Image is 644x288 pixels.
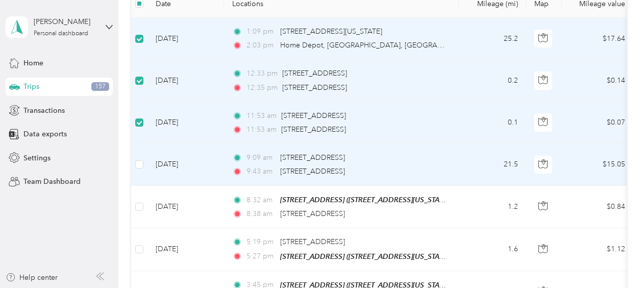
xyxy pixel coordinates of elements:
[246,251,276,262] span: 5:27 pm
[246,110,277,122] span: 11:53 am
[282,69,347,78] span: [STREET_ADDRESS]
[23,129,67,139] span: Data exports
[246,124,277,135] span: 11:53 am
[459,60,526,102] td: 0.2
[23,81,39,92] span: Trips
[246,82,278,93] span: 12:35 pm
[562,186,633,228] td: $0.84
[587,231,644,288] iframe: Everlance-gr Chat Button Frame
[280,196,451,204] span: [STREET_ADDRESS] ([STREET_ADDRESS][US_STATE])
[282,83,347,92] span: [STREET_ADDRESS]
[246,208,276,220] span: 8:38 am
[281,125,346,134] span: [STREET_ADDRESS]
[281,111,346,120] span: [STREET_ADDRESS]
[34,31,88,37] div: Personal dashboard
[562,102,633,144] td: $0.07
[280,153,345,162] span: [STREET_ADDRESS]
[34,16,97,27] div: [PERSON_NAME]
[562,60,633,102] td: $0.14
[246,68,278,79] span: 12:33 pm
[147,18,224,60] td: [DATE]
[23,58,43,68] span: Home
[562,18,633,60] td: $17.64
[246,40,276,51] span: 2:03 pm
[459,186,526,228] td: 1.2
[246,152,276,163] span: 9:09 am
[246,236,276,248] span: 5:19 pm
[147,60,224,102] td: [DATE]
[23,153,51,163] span: Settings
[280,167,345,176] span: [STREET_ADDRESS]
[459,144,526,186] td: 21.5
[280,237,345,246] span: [STREET_ADDRESS]
[280,27,382,36] span: [STREET_ADDRESS][US_STATE]
[23,176,81,187] span: Team Dashboard
[6,272,58,283] button: Help center
[147,186,224,228] td: [DATE]
[147,102,224,144] td: [DATE]
[562,228,633,271] td: $1.12
[246,26,276,37] span: 1:09 pm
[459,18,526,60] td: 25.2
[246,166,276,177] span: 9:43 am
[459,102,526,144] td: 0.1
[562,144,633,186] td: $15.05
[459,228,526,271] td: 1.6
[91,82,109,91] span: 157
[23,105,65,116] span: Transactions
[246,195,276,206] span: 8:32 am
[147,144,224,186] td: [DATE]
[280,209,345,218] span: [STREET_ADDRESS]
[280,252,451,261] span: [STREET_ADDRESS] ([STREET_ADDRESS][US_STATE])
[147,228,224,271] td: [DATE]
